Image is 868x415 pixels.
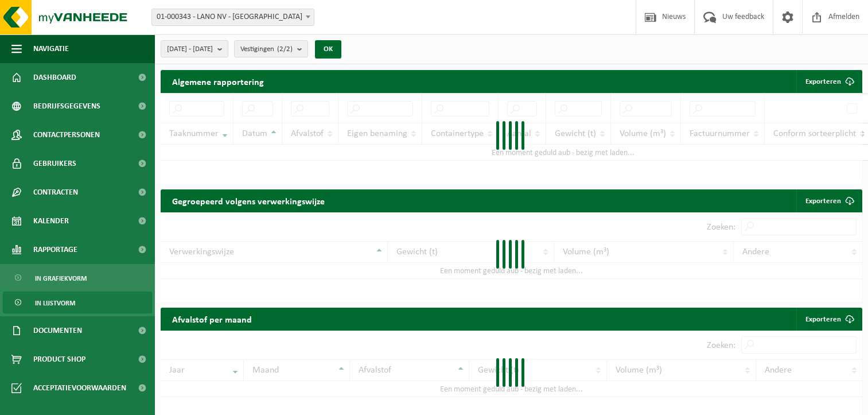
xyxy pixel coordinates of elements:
[796,189,861,212] a: Exporteren
[152,9,314,25] span: 01-000343 - LANO NV - HARELBEKE
[33,34,69,63] span: Navigatie
[33,121,100,149] span: Contactpersonen
[35,292,75,314] span: In lijstvorm
[33,207,69,235] span: Kalender
[3,292,152,313] a: In lijstvorm
[315,40,341,59] button: OK
[240,41,293,58] span: Vestigingen
[277,45,293,53] count: (2/2)
[35,267,87,289] span: In grafiekvorm
[234,40,308,57] button: Vestigingen(2/2)
[33,374,126,402] span: Acceptatievoorwaarden
[33,345,85,374] span: Product Shop
[796,308,861,331] a: Exporteren
[33,316,82,345] span: Documenten
[161,308,263,330] h2: Afvalstof per maand
[161,70,275,93] h2: Algemene rapportering
[33,92,100,121] span: Bedrijfsgegevens
[167,41,213,58] span: [DATE] - [DATE]
[33,63,76,92] span: Dashboard
[33,178,78,207] span: Contracten
[161,40,228,57] button: [DATE] - [DATE]
[33,149,76,178] span: Gebruikers
[161,189,336,212] h2: Gegroepeerd volgens verwerkingswijze
[151,9,314,26] span: 01-000343 - LANO NV - HARELBEKE
[3,267,152,289] a: In grafiekvorm
[33,235,77,264] span: Rapportage
[796,70,861,93] button: Exporteren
